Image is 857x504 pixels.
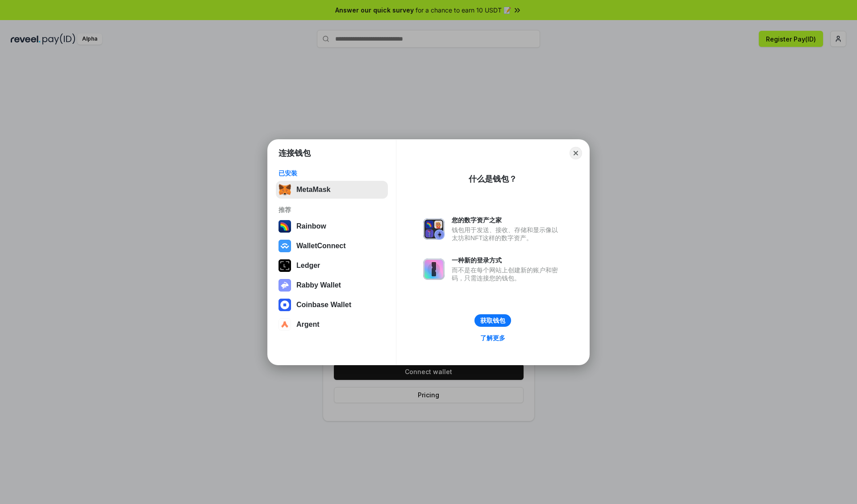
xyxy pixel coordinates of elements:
[452,256,562,264] div: 一种新的登录方式
[452,216,562,224] div: 您的数字资产之家
[296,242,346,250] div: WalletConnect
[279,240,291,252] img: svg+xml,%3Csvg%20width%3D%2228%22%20height%3D%2228%22%20viewBox%3D%220%200%2028%2028%22%20fill%3D...
[279,299,291,311] img: svg+xml,%3Csvg%20width%3D%2228%22%20height%3D%2228%22%20viewBox%3D%220%200%2028%2028%22%20fill%3D...
[276,316,388,333] button: Argent
[570,147,582,159] button: Close
[276,276,388,294] button: Rabby Wallet
[452,226,562,242] div: 钱包用于发送、接收、存储和显示像以太坊和NFT这样的数字资产。
[474,314,511,327] button: 获取钱包
[276,217,388,235] button: Rainbow
[276,257,388,275] button: Ledger
[296,186,330,194] div: MetaMask
[423,258,445,280] img: svg+xml,%3Csvg%20xmlns%3D%22http%3A%2F%2Fwww.w3.org%2F2000%2Fsvg%22%20fill%3D%22none%22%20viewBox...
[296,281,341,289] div: Rabby Wallet
[279,206,385,214] div: 推荐
[469,174,517,184] div: 什么是钱包？
[276,237,388,255] button: WalletConnect
[276,296,388,314] button: Coinbase Wallet
[480,317,505,325] div: 获取钱包
[279,169,385,177] div: 已安装
[279,279,291,292] img: svg+xml,%3Csvg%20xmlns%3D%22http%3A%2F%2Fwww.w3.org%2F2000%2Fsvg%22%20fill%3D%22none%22%20viewBox...
[279,220,291,233] img: svg+xml,%3Csvg%20width%3D%22120%22%20height%3D%22120%22%20viewBox%3D%220%200%20120%20120%22%20fil...
[452,266,562,282] div: 而不是在每个网站上创建新的账户和密码，只需连接您的钱包。
[475,332,511,344] a: 了解更多
[296,262,320,270] div: Ledger
[296,321,320,329] div: Argent
[279,148,311,158] h1: 连接钱包
[279,318,291,331] img: svg+xml,%3Csvg%20width%3D%2228%22%20height%3D%2228%22%20viewBox%3D%220%200%2028%2028%22%20fill%3D...
[480,334,505,342] div: 了解更多
[279,259,291,272] img: svg+xml,%3Csvg%20xmlns%3D%22http%3A%2F%2Fwww.w3.org%2F2000%2Fsvg%22%20width%3D%2228%22%20height%3...
[279,183,291,196] img: svg+xml,%3Csvg%20fill%3D%22none%22%20height%3D%2233%22%20viewBox%3D%220%200%2035%2033%22%20width%...
[423,218,445,240] img: svg+xml,%3Csvg%20xmlns%3D%22http%3A%2F%2Fwww.w3.org%2F2000%2Fsvg%22%20fill%3D%22none%22%20viewBox...
[296,222,326,230] div: Rainbow
[276,181,388,199] button: MetaMask
[296,301,351,309] div: Coinbase Wallet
